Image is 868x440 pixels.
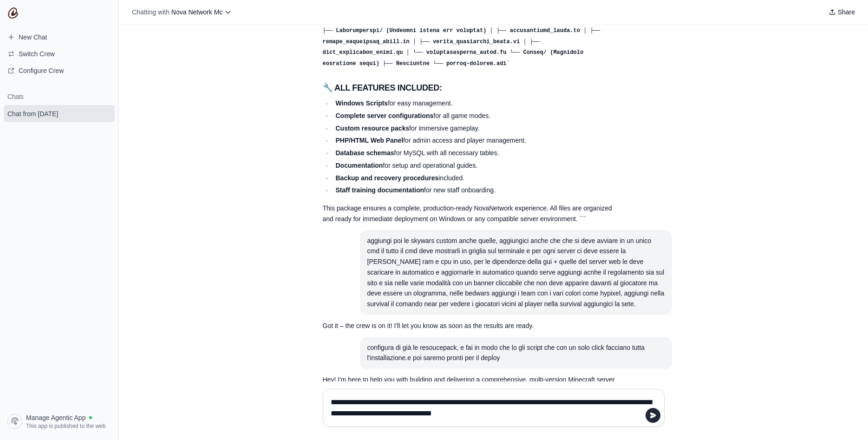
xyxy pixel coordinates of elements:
[333,160,620,171] li: for setup and operational guides.
[360,230,672,315] section: User message
[26,422,105,430] span: This app is published to the web
[171,8,222,16] span: Nova Network Mc
[323,81,620,94] h3: 🔧 ALL FEATURES INCLUDED:
[825,6,859,19] button: Share
[335,186,424,194] strong: Staff training documentation
[333,123,620,134] li: for immersive gameplay.
[323,321,620,331] p: Got it – the crew is on it! I'll let you know as soon as the results are ready.
[335,99,388,107] strong: Windows Scripts
[19,33,47,42] span: New Chat
[360,337,672,369] section: User message
[4,30,115,45] a: New Chat
[838,7,855,17] span: Share
[333,111,620,121] li: for all game modes.
[335,174,438,182] strong: Backup and recovery procedures
[335,149,394,157] strong: Database schemas
[128,6,235,19] button: Chatting with Nova Network Mc
[4,63,115,78] a: Configure Crew
[7,7,19,19] img: CrewAI Logo
[333,185,620,196] li: for new staff onboarding.
[333,135,620,146] li: for admin access and player management.
[19,66,64,75] span: Configure Crew
[335,162,383,169] strong: Documentation
[333,173,620,184] li: included.
[367,342,665,364] div: configura di già le resoucepack, e fai in modo che lo gli script che con un solo click facciano t...
[19,49,55,59] span: Switch Crew
[323,203,620,224] p: This package ensures a complete, production-ready NovaNetwork experience. All files are organized...
[367,236,665,309] div: aggiungi poi le skywars custom anche quelle, aggiungici anche che che si deve avviare in un unico...
[26,413,85,422] span: Manage Agentic App
[7,109,58,118] span: Chat from [DATE]
[315,315,627,337] section: Response
[4,410,115,433] a: Manage Agentic App This app is published to the web
[335,137,403,144] strong: PHP/HTML Web Panel
[335,112,433,119] strong: Complete server configurations
[4,46,115,61] button: Switch Crew
[132,7,170,17] span: Chatting with
[333,98,620,109] li: for easy management.
[335,125,409,132] strong: Custom resource packs
[323,374,620,417] p: Hey! I'm here to help you with building and delivering a comprehensive, multi-version Minecraft s...
[333,148,620,158] li: for MySQL with all necessary tables.
[4,105,115,122] a: Chat from [DATE]
[315,369,627,422] section: Response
